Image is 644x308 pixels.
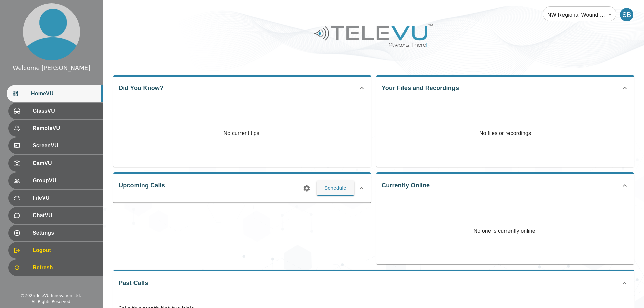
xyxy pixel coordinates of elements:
[8,207,103,224] div: ChatVU
[8,155,103,172] div: CamVU
[33,211,98,220] span: ChatVU
[473,197,537,264] p: No one is currently online!
[33,124,98,132] span: RemoteVU
[33,159,98,167] span: CamVU
[543,5,616,24] div: NW Regional Wound Care
[31,89,98,98] span: HomeVU
[33,264,98,272] span: Refresh
[8,242,103,259] div: Logout
[33,177,98,185] span: GroupVU
[33,107,98,115] span: GlassVU
[7,85,103,102] div: HomeVU
[33,246,98,254] span: Logout
[23,3,80,60] img: profile.png
[33,194,98,202] span: FileVU
[8,190,103,206] div: FileVU
[313,21,434,49] img: Logo
[33,229,98,237] span: Settings
[376,100,634,167] p: No files or recordings
[32,299,70,305] div: All Rights Reserved
[8,120,103,137] div: RemoteVU
[8,137,103,154] div: ScreenVU
[8,259,103,276] div: Refresh
[620,8,633,21] div: SB
[8,225,103,241] div: Settings
[8,103,103,119] div: GlassVU
[33,142,98,150] span: ScreenVU
[317,181,354,195] button: Schedule
[224,129,261,137] p: No current tips!
[8,172,103,189] div: GroupVU
[13,64,90,72] div: Welcome [PERSON_NAME]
